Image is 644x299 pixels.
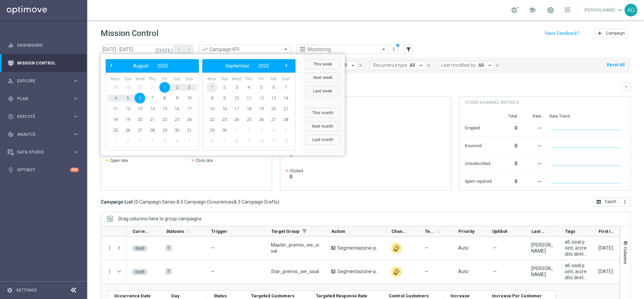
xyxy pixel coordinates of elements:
button: Next month [306,121,340,131]
span: 10 [184,93,195,103]
button: This week [306,59,340,69]
span: Priority [459,229,475,234]
span: 24 [184,114,195,125]
span: Explore [17,79,72,83]
div: Press SPACE to select this row. [101,260,126,284]
i: more_vert [622,199,628,205]
span: Segmentazione-premio mensile [337,245,380,251]
span: 4 [110,93,121,103]
th: weekday [183,76,195,82]
i: filter_alt [406,46,412,52]
h3: Campaign List [101,199,279,205]
div: Mission Control [8,54,79,72]
span: — [493,245,497,251]
span: Auto [458,269,469,274]
span: 20 [135,114,145,125]
span: Segmentazione-premio mensile [337,268,380,274]
span: 19 [122,114,133,125]
div: Explore [8,78,72,84]
div: 06 Aug 2025, Wednesday [598,245,613,251]
span: 25 [244,114,254,125]
button: ‹ [107,61,116,70]
span: ) [278,199,279,205]
span: First in Range [599,229,615,234]
span: Draft [136,246,144,251]
span: 10 [256,136,267,146]
button: more_vert [107,245,113,251]
button: equalizer Dashboard [7,43,79,48]
th: weekday [109,76,122,82]
button: Recurrence type: All arrow_drop_down [370,61,426,70]
span: 4 [244,82,254,93]
i: track_changes [8,131,14,137]
a: Mission Control [17,54,79,72]
th: weekday [243,76,255,82]
i: [DATE] [155,46,173,52]
button: close [494,62,500,69]
bs-datepicker-navigation-view: ​ ​ ​ [204,61,290,70]
span: Clicked [289,168,303,174]
i: person_search [8,78,14,84]
span: 7 [147,93,158,103]
div: Analyze [8,131,72,137]
span: keyboard_arrow_down [616,6,624,14]
i: keyboard_arrow_down [624,84,629,89]
i: trending_up [201,46,208,53]
span: 2 [171,82,182,93]
button: person_search Explore keyboard_arrow_right [7,78,79,84]
span: 23 [219,114,230,125]
i: refresh [185,228,191,234]
i: keyboard_arrow_right [72,149,79,155]
span: 18 [244,103,254,114]
span: Campaign [606,31,625,36]
span: 8 [159,93,170,103]
span: 15 [207,103,217,114]
button: lightbulb Optibot +10 [7,167,79,173]
span: — [493,268,497,274]
span: Columns [623,247,628,264]
button: Last week [306,86,340,96]
i: keyboard_arrow_right [72,95,79,102]
span: Current Status [132,229,149,234]
span: 1 [110,136,121,146]
span: Occurrence Date [114,293,151,298]
span: 5 [256,82,267,93]
i: close [426,63,431,68]
span: 28 [110,82,121,93]
span: Calculate column [435,227,441,235]
span: 27 [135,125,145,136]
span: 6 [268,82,279,93]
button: more_vert [390,45,397,53]
div: Plan [8,96,72,102]
div: 1 [166,268,172,274]
i: arrow_drop_down [418,62,424,69]
i: keyboard_arrow_right [72,113,79,120]
div: Chiara Pigato [531,242,553,254]
span: 13 [268,93,279,103]
span: Statuses [166,229,184,234]
span: & [234,199,237,205]
th: weekday [255,76,267,82]
th: weekday [158,76,171,82]
span: 2025 [258,63,269,69]
i: close [358,63,363,68]
div: Bounced [465,140,492,151]
span: Templates [425,229,435,234]
div: Rate Trend [549,114,625,119]
div: AG [625,4,637,16]
button: This month [306,108,340,118]
div: -- [525,175,541,186]
span: Analyze [17,132,72,136]
span: 6 [207,136,217,146]
span: 22 [159,114,170,125]
i: more_vert [107,268,113,274]
span: 0 Campaign Series & 0 Campaign Occurrences [136,199,234,205]
div: 1 [166,245,172,251]
button: gps_fixed Plan keyboard_arrow_right [7,96,79,101]
i: keyboard_arrow_right [72,131,79,137]
span: 17 [231,103,242,114]
span: — [425,268,428,274]
span: Optibot [492,229,507,234]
